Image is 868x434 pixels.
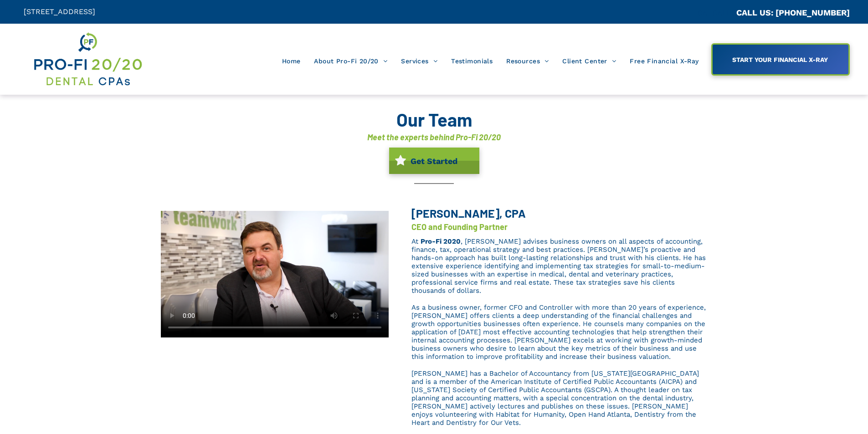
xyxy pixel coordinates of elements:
[736,8,850,17] a: CALL US: [PHONE_NUMBER]
[411,206,526,220] span: [PERSON_NAME], CPA
[421,237,461,245] a: Pro-Fi 2020
[411,222,508,232] font: CEO and Founding Partner
[711,43,850,76] a: START YOUR FINANCIAL X-RAY
[407,152,461,170] span: Get Started
[411,237,418,245] span: At
[396,108,472,130] font: Our Team
[24,7,95,16] span: [STREET_ADDRESS]
[555,52,623,70] a: Client Center
[367,132,501,142] font: Meet the experts behind Pro-Fi 20/20
[307,52,394,70] a: About Pro-Fi 20/20
[698,9,736,17] span: CA::CALLC
[389,148,479,174] a: Get Started
[411,303,706,361] span: As a business owner, former CFO and Controller with more than 20 years of experience, [PERSON_NAM...
[444,52,499,70] a: Testimonials
[394,52,444,70] a: Services
[411,369,699,427] span: [PERSON_NAME] has a Bachelor of Accountancy from [US_STATE][GEOGRAPHIC_DATA] and is a member of t...
[275,52,308,70] a: Home
[729,51,831,68] span: START YOUR FINANCIAL X-RAY
[499,52,555,70] a: Resources
[623,52,705,70] a: Free Financial X-Ray
[411,237,706,295] span: , [PERSON_NAME] advises business owners on all aspects of accounting, finance, tax, operational s...
[32,31,143,88] img: Get Dental CPA Consulting, Bookkeeping, & Bank Loans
